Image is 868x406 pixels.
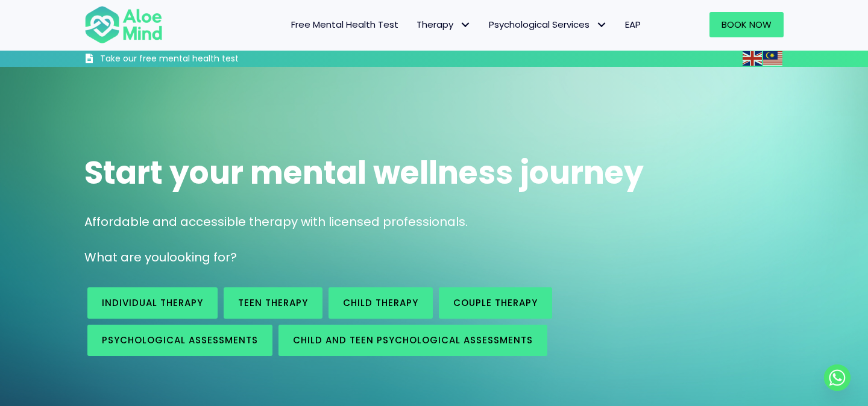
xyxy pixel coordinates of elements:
span: Individual therapy [102,296,203,309]
a: Psychological assessments [87,325,272,356]
a: Teen Therapy [224,287,322,319]
span: Psychological Services [489,18,607,31]
a: Child and Teen Psychological assessments [278,325,547,356]
a: Couple therapy [439,287,552,319]
a: Take our free mental health test [84,53,303,67]
nav: Menu [178,12,650,37]
a: Free Mental Health Test [282,12,407,37]
a: TherapyTherapy: submenu [407,12,480,37]
img: Aloe mind Logo [84,5,163,45]
h3: Take our free mental health test [100,53,303,65]
span: EAP [625,18,641,31]
a: EAP [616,12,650,37]
a: Malay [763,51,784,65]
span: Book Now [722,18,772,31]
span: Child and Teen Psychological assessments [293,334,533,346]
p: Affordable and accessible therapy with licensed professionals. [84,213,784,231]
span: Psychological assessments [102,334,258,346]
span: Psychological Services: submenu [593,16,610,34]
span: Therapy: submenu [456,16,474,34]
span: Free Mental Health Test [291,18,398,31]
span: Teen Therapy [238,296,308,309]
span: Couple therapy [453,296,538,309]
img: en [743,51,762,66]
a: Whatsapp [824,364,851,391]
span: Therapy [417,18,471,31]
span: Child Therapy [343,296,418,309]
span: What are you [84,249,166,266]
a: English [743,51,763,65]
span: Start your mental wellness journey [84,151,644,195]
a: Child Therapy [329,287,433,319]
a: Book Now [709,12,784,37]
img: ms [763,51,782,66]
a: Psychological ServicesPsychological Services: submenu [480,12,616,37]
a: Individual therapy [87,287,218,319]
span: looking for? [166,249,237,266]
